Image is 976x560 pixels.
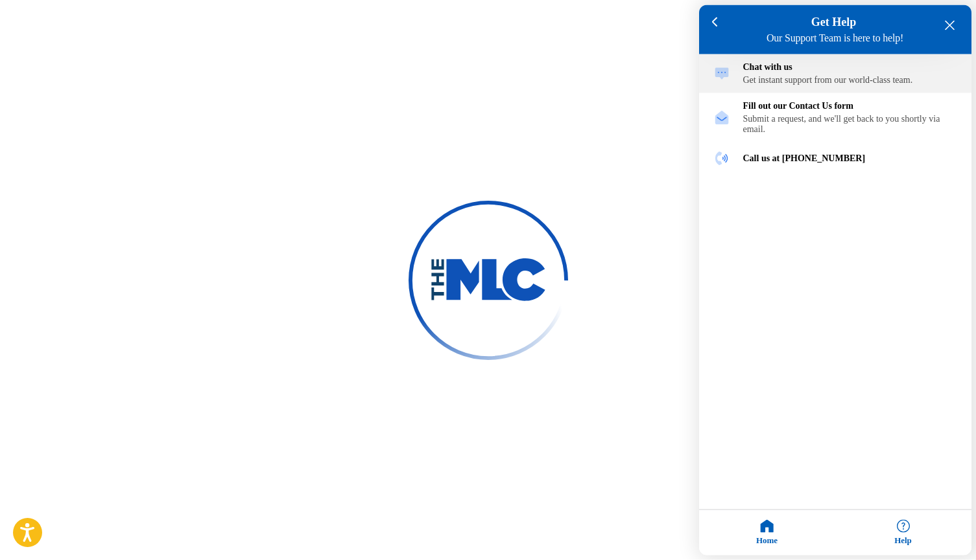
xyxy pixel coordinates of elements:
div: Fill out our Contact Us form [699,93,971,142]
h4: Our Support Team is here to help! [715,32,956,44]
img: module icon [713,109,730,126]
div: Home [699,510,835,555]
h3: Get Help [715,16,956,29]
div: Chat with us [699,54,971,93]
div: Submit a request, and we'll get back to you shortly via email. [743,114,957,135]
img: module icon [713,150,730,167]
div: entering resource center home [699,54,971,508]
div: Fill out our Contact Us form [743,101,957,111]
div: Help [835,510,971,555]
div: Call us at [PHONE_NUMBER] [743,153,957,164]
div: Get instant support from our world-class team. [743,75,957,85]
img: module icon [713,65,730,82]
div: close resource center [944,19,956,32]
div: Chat with us [743,62,957,73]
div: Call us at (615) 488-3653 [699,142,971,175]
